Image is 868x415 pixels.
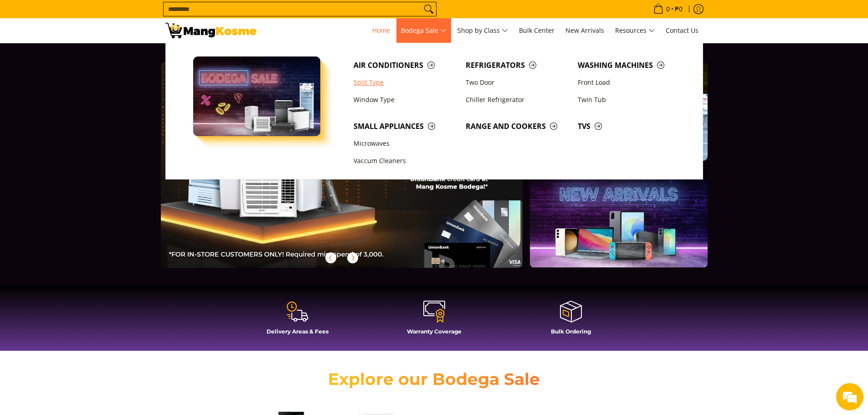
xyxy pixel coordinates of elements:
a: Microwaves [349,135,461,152]
a: Delivery Areas & Fees [234,300,361,342]
a: Bulk Ordering [507,300,635,342]
nav: Main Menu [266,18,703,43]
a: Shop by Class [453,18,513,43]
a: Two Door [461,74,573,91]
a: Warranty Coverage [370,300,498,342]
span: Home [372,26,390,35]
span: Bodega Sale [401,25,447,36]
h2: Explore our Bodega Sale [302,369,566,389]
a: Twin Tub [573,91,685,108]
a: Window Type [349,91,461,108]
span: Range and Cookers [466,121,569,132]
a: Air Conditioners [349,56,461,74]
h4: Delivery Areas & Fees [234,328,361,335]
a: Chiller Refrigerator [461,91,573,108]
span: Small Appliances [354,121,457,132]
a: New Arrivals [561,18,609,43]
button: Search [421,2,436,16]
a: Vaccum Cleaners [349,153,461,170]
span: TVs [578,121,681,132]
span: Resources [615,25,655,36]
div: Chat with us now [47,51,153,63]
textarea: Type your message and hit 'Enter' [5,249,174,281]
a: Bodega Sale [396,18,451,43]
span: Air Conditioners [354,60,457,71]
span: • [651,4,685,14]
img: Mang Kosme: Your Home Appliances Warehouse Sale Partner! [165,23,257,38]
h4: Warranty Coverage [370,328,498,335]
span: Refrigerators [466,60,569,71]
span: ₱0 [673,6,684,12]
span: Washing Machines [578,60,681,71]
span: Bulk Center [519,26,555,35]
a: Split Type [349,74,461,91]
a: Resources [611,18,659,43]
button: Previous [321,248,341,268]
span: We're online! [53,115,126,207]
a: Contact Us [661,18,703,43]
a: Washing Machines [573,56,685,74]
div: Minimize live chat window [149,5,171,26]
a: TVs [573,118,685,135]
a: Range and Cookers [461,118,573,135]
h4: Bulk Ordering [507,328,635,335]
span: New Arrivals [565,26,604,35]
img: Bodega Sale [193,56,321,136]
a: Front Load [573,74,685,91]
span: Shop by Class [457,25,508,36]
a: Refrigerators [461,56,573,74]
button: Next [343,248,363,268]
span: Contact Us [666,26,699,35]
a: Small Appliances [349,118,461,135]
a: Bulk Center [514,18,559,43]
span: 0 [665,6,671,12]
a: Home [368,18,395,43]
